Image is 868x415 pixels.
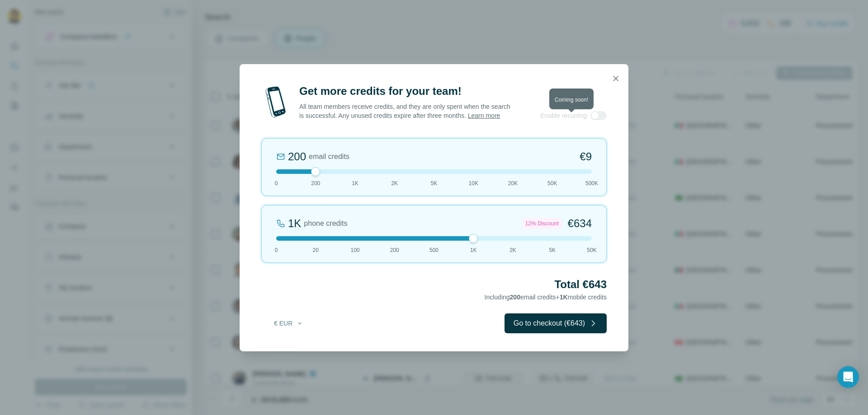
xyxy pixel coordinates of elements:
[580,149,592,164] span: €9
[469,179,478,187] span: 10K
[523,218,561,229] div: 12% Discount
[549,246,556,254] span: 5K
[431,179,438,187] span: 5K
[568,216,592,231] span: €634
[261,84,290,120] img: mobile-phone
[547,179,557,187] span: 50K
[468,112,500,119] a: Learn more
[429,246,439,254] span: 500
[309,151,349,162] span: email credits
[311,179,320,187] span: 200
[509,246,516,254] span: 2K
[288,216,301,231] div: 1K
[299,102,511,120] p: All team members receive credits, and they are only spent when the search is successful. Any unus...
[540,111,587,120] span: Enable recurring
[390,246,399,254] span: 200
[261,277,607,292] h2: Total €643
[510,294,520,301] span: 200
[275,179,278,187] span: 0
[485,294,607,301] span: Including email credits + mobile credits
[352,179,359,187] span: 1K
[350,246,359,254] span: 100
[288,149,306,164] div: 200
[313,246,319,254] span: 20
[585,179,598,187] span: 500K
[275,246,278,254] span: 0
[560,294,568,301] span: 1K
[837,366,859,388] div: Open Intercom Messenger
[587,246,596,254] span: 50K
[508,179,518,187] span: 20K
[304,218,347,229] span: phone credits
[268,315,310,331] button: € EUR
[470,246,477,254] span: 1K
[391,179,398,187] span: 2K
[505,313,607,333] button: Go to checkout (€643)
